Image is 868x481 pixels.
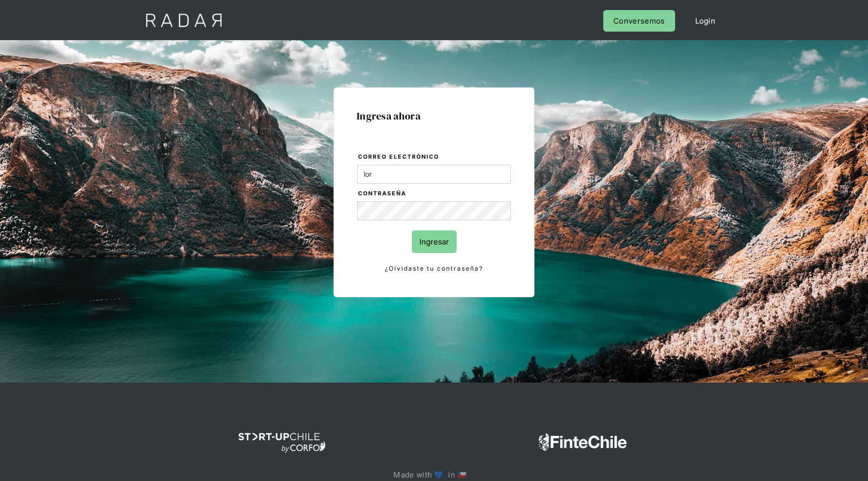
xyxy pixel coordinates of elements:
[685,10,726,32] a: Login
[357,165,511,184] input: bruce@wayne.com
[358,152,511,162] label: Correo electrónico
[412,230,457,253] input: Ingresar
[357,152,511,274] form: Login Form
[357,110,511,122] h1: Ingresa ahora
[603,10,675,32] a: Conversemos
[357,263,511,274] a: ¿Olvidaste tu contraseña?
[358,189,511,199] label: Contraseña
